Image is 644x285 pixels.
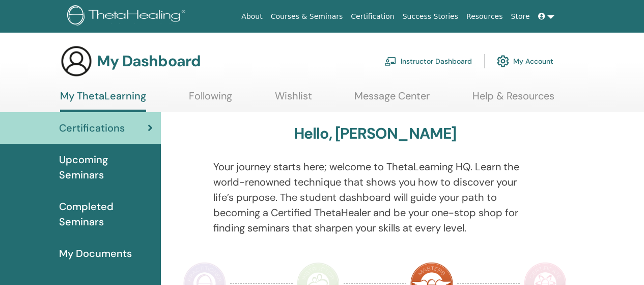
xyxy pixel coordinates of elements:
[354,90,430,110] a: Message Center
[294,124,457,143] h3: Hello, [PERSON_NAME]
[59,199,153,229] span: Completed Seminars
[60,90,146,112] a: My ThetaLearning
[507,7,534,26] a: Store
[237,7,266,26] a: About
[472,90,554,110] a: Help & Resources
[59,120,125,136] span: Certifications
[59,246,132,261] span: My Documents
[497,50,553,72] a: My Account
[384,50,472,72] a: Instructor Dashboard
[275,90,312,110] a: Wishlist
[267,7,347,26] a: Courses & Seminars
[384,57,397,66] img: chalkboard-teacher.svg
[67,5,189,28] img: logo.png
[213,159,537,236] p: Your journey starts here; welcome to ThetaLearning HQ. Learn the world-renowned technique that sh...
[497,53,509,70] img: cog.svg
[347,7,398,26] a: Certification
[59,152,153,183] span: Upcoming Seminars
[189,90,232,110] a: Following
[399,7,462,26] a: Success Stories
[97,52,201,70] h3: My Dashboard
[60,45,93,77] img: generic-user-icon.jpg
[462,7,507,26] a: Resources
